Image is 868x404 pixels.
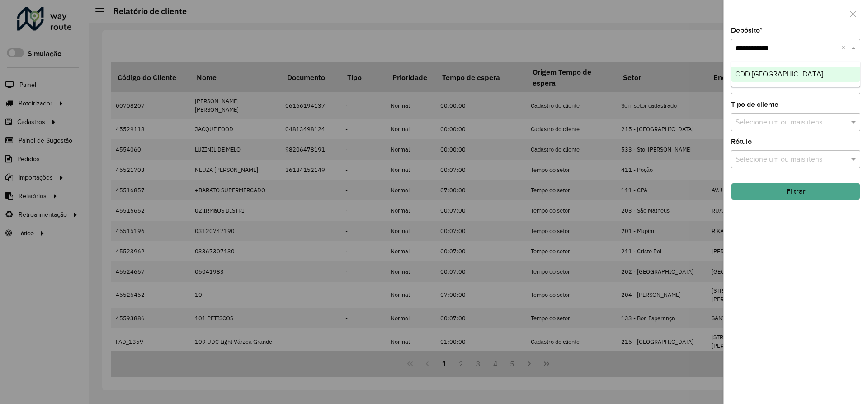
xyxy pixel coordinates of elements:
span: CDD [GEOGRAPHIC_DATA] [735,70,823,78]
label: Tipo de cliente [731,99,778,110]
span: Clear all [841,43,849,53]
button: Filtrar [731,183,860,200]
ng-dropdown-panel: Options list [731,62,860,87]
label: Rótulo [731,136,752,147]
label: Depósito [731,25,763,36]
